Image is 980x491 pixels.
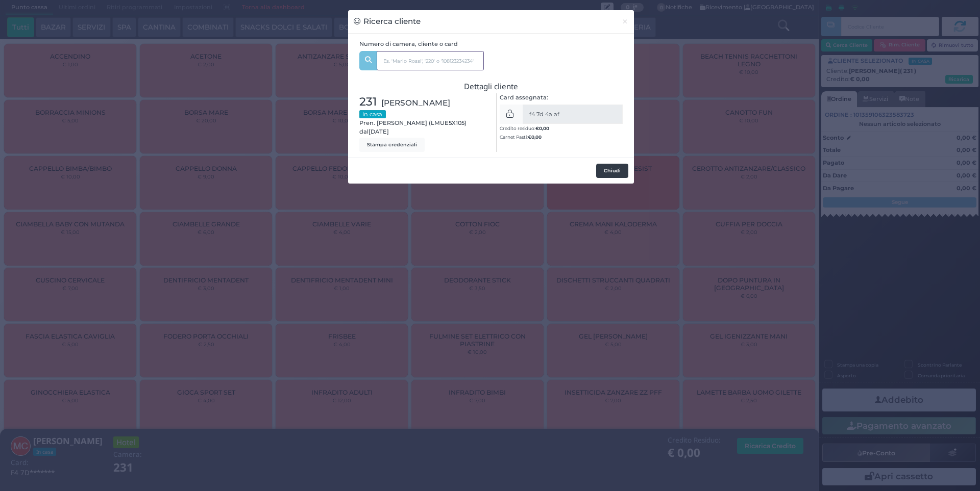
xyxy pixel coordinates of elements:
h3: Dettagli cliente [359,82,623,91]
button: Stampa credenziali [359,138,425,152]
b: € [535,125,549,131]
small: Credito residuo: [500,125,549,131]
small: Carnet Pasti: [500,134,542,140]
span: [PERSON_NAME] [381,97,450,109]
label: Numero di camera, cliente o card [359,40,458,48]
input: Es. 'Mario Rossi', '220' o '108123234234' [377,51,484,70]
button: Chiudi [596,164,628,178]
span: [DATE] [369,127,389,136]
span: 0,00 [539,125,549,132]
span: × [622,16,628,27]
span: 231 [359,93,377,111]
h3: Ricerca cliente [354,16,421,28]
b: € [528,134,542,140]
div: Pren. [PERSON_NAME] (LMUE5X105) dal [354,93,491,152]
label: Card assegnata: [500,93,548,102]
button: Chiudi [616,10,634,33]
span: 0,00 [531,134,542,140]
small: In casa [359,110,386,118]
